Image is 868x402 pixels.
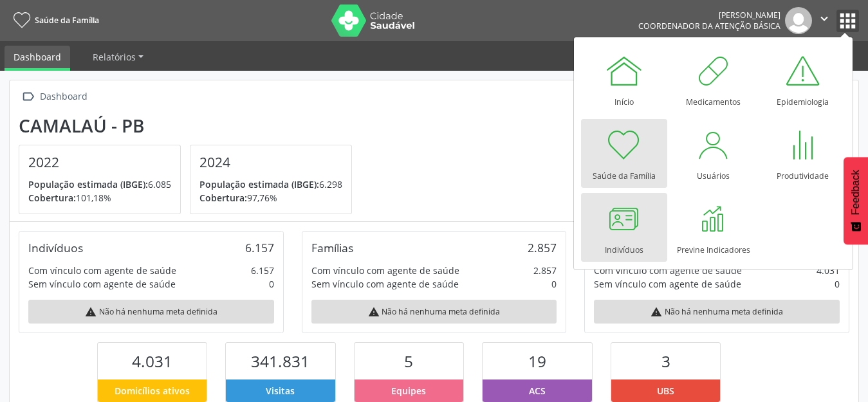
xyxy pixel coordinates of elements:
[404,351,413,372] span: 5
[199,178,319,190] span: População estimada (IBGE):
[28,192,76,204] span: Cobertura:
[836,10,859,32] button: apps
[581,45,667,114] a: Início
[199,154,342,170] h4: 2024
[199,191,342,205] p: 97,76%
[594,264,742,277] div: Com vínculo com agente de saúde
[760,119,846,188] a: Produtividade
[311,241,353,255] div: Famílias
[311,277,459,291] div: Sem vínculo com agente de saúde
[594,277,741,291] div: Sem vínculo com agente de saúde
[657,384,674,397] span: UBS
[28,277,176,291] div: Sem vínculo com agente de saúde
[529,384,546,397] span: ACS
[844,157,868,244] button: Feedback - Mostrar pesquisa
[28,191,171,205] p: 101,18%
[638,21,780,32] span: Coordenador da Atenção Básica
[670,45,757,114] a: Medicamentos
[9,10,99,31] a: Saúde da Família
[251,264,274,277] div: 6.157
[528,351,546,372] span: 19
[5,46,70,71] a: Dashboard
[35,15,99,26] span: Saúde da Família
[760,45,846,114] a: Epidemiologia
[28,241,83,255] div: Indivíduos
[84,46,152,68] a: Relatórios
[368,306,380,318] i: warning
[533,264,557,277] div: 2.857
[28,300,274,324] div: Não há nenhuma meta definida
[251,351,309,372] span: 341.831
[85,306,97,318] i: warning
[93,51,136,63] span: Relatórios
[835,277,840,291] div: 0
[638,10,780,21] div: [PERSON_NAME]
[670,119,757,188] a: Usuários
[651,306,662,318] i: warning
[528,241,557,255] div: 2.857
[812,7,836,34] button: 
[391,384,426,397] span: Equipes
[785,7,812,34] img: img
[311,300,557,324] div: Não há nenhuma meta definida
[19,115,361,136] div: Camalaú - PB
[817,12,831,26] i: 
[817,264,840,277] div: 4.031
[581,193,667,262] a: Indivíduos
[594,300,840,324] div: Não há nenhuma meta definida
[115,384,190,397] span: Domicílios ativos
[269,277,274,291] div: 0
[311,264,459,277] div: Com vínculo com agente de saúde
[199,192,247,204] span: Cobertura:
[132,351,172,372] span: 4.031
[19,87,37,106] i: 
[266,384,295,397] span: Visitas
[661,351,670,372] span: 3
[670,193,757,262] a: Previne Indicadores
[551,277,557,291] div: 0
[19,87,89,106] a:  Dashboard
[850,170,862,215] span: Feedback
[28,178,148,190] span: População estimada (IBGE):
[581,119,667,188] a: Saúde da Família
[37,87,89,106] div: Dashboard
[199,178,342,191] p: 6.298
[28,264,176,277] div: Com vínculo com agente de saúde
[28,154,171,170] h4: 2022
[245,241,274,255] div: 6.157
[28,178,171,191] p: 6.085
